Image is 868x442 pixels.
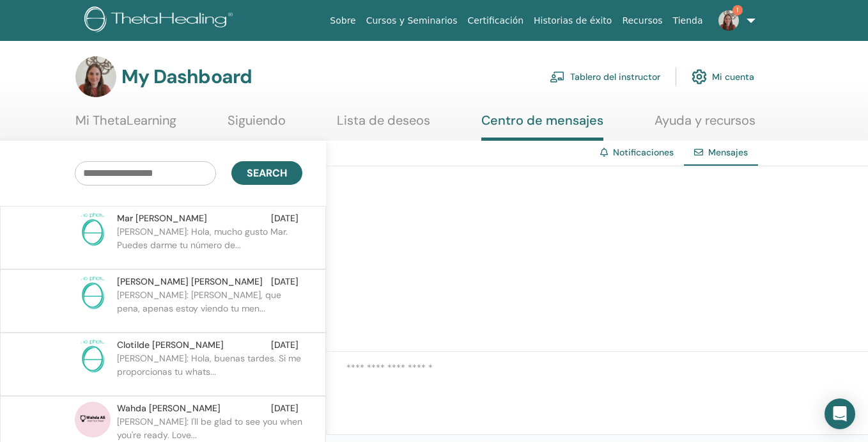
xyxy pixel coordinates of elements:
[550,71,565,83] img: chalkboard-teacher.svg
[121,65,252,88] h3: My Dashboard
[117,352,302,390] p: [PERSON_NAME]: Hola, buenas tardes. Si me proporcionas tu whats...
[692,66,707,88] img: cog.svg
[75,338,111,374] img: no-photo.png
[117,288,302,327] p: [PERSON_NAME]: [PERSON_NAME], que pena, apenas estoy viendo tu men...
[75,275,111,311] img: no-photo.png
[117,225,302,264] p: [PERSON_NAME]: Hola, mucho gusto Mar. Puedes darme tu número de...
[117,338,224,352] span: Clotilde [PERSON_NAME]
[692,63,754,91] a: Mi cuenta
[231,161,302,185] button: Search
[668,9,708,33] a: Tienda
[825,399,855,429] div: Open Intercom Messenger
[708,146,748,158] span: Mensajes
[75,212,111,248] img: no-photo.png
[228,113,286,138] a: Siguiendo
[271,338,298,352] span: [DATE]
[247,166,287,180] span: Search
[75,113,176,138] a: Mi ThetaLearning
[75,56,116,97] img: default.jpg
[617,9,667,33] a: Recursos
[271,212,298,225] span: [DATE]
[529,9,617,33] a: Historias de éxito
[75,402,111,438] img: default.jpg
[271,275,298,288] span: [DATE]
[117,275,263,288] span: [PERSON_NAME] [PERSON_NAME]
[271,402,298,415] span: [DATE]
[337,113,430,138] a: Lista de deseos
[550,63,660,91] a: Tablero del instructor
[655,113,756,138] a: Ayuda y recursos
[84,6,237,35] img: logo.png
[325,9,360,33] a: Sobre
[462,9,529,33] a: Certificación
[117,212,207,225] span: Mar [PERSON_NAME]
[718,10,739,31] img: default.jpg
[117,402,221,415] span: Wahda [PERSON_NAME]
[361,9,463,33] a: Cursos y Seminarios
[613,146,674,158] a: Notificaciones
[481,113,603,141] a: Centro de mensajes
[732,5,743,15] span: 1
